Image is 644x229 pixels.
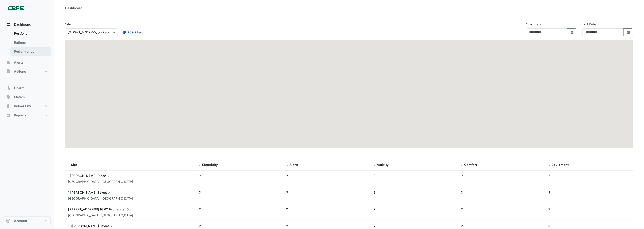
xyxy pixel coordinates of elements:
div: Dashboard [4,29,51,58]
span: Electricity [202,163,218,167]
fa-icon: Select Date [626,30,630,34]
div: ? [548,224,630,228]
div: Dashboard [65,6,82,10]
span: Charts [14,86,24,90]
button: Account [4,216,51,225]
div: ? [199,207,281,212]
label: Start Date [526,22,541,26]
app-icon: Charts [6,86,10,90]
span: Dashboard [14,22,31,27]
app-icon: Reports [6,113,10,117]
button: Charts [4,83,51,93]
span: Alerts [290,163,299,167]
span: Place [98,173,111,178]
span: +59 Sites [127,30,142,35]
div: ? [374,224,456,228]
div: ? [286,224,368,228]
a: Ratings [10,38,51,47]
button: Reports [4,111,51,120]
div: ? [461,207,543,212]
div: ? [286,207,368,212]
span: 1 [PERSON_NAME] [68,191,97,194]
button: +59 Sites [120,28,145,36]
img: Company Logo [5,4,26,13]
div: ? [461,224,543,228]
app-icon: Meters [6,95,10,99]
label: End Date [582,22,596,26]
span: Alerts [14,60,23,65]
span: Meters [14,95,25,99]
button: Actions [4,67,51,76]
div: ? [461,190,543,195]
span: Reports [14,113,26,117]
div: ? [286,190,368,195]
div: ? [461,173,543,178]
span: 1 [PERSON_NAME] [68,174,97,178]
div: [GEOGRAPHIC_DATA], [GEOGRAPHIC_DATA] [68,196,194,201]
span: Street [98,190,111,195]
span: Activity [377,163,389,167]
div: ? [548,173,630,178]
span: Account [14,219,27,223]
span: Indoor Env [14,104,31,108]
button: Indoor Env [4,102,51,111]
span: 10 [PERSON_NAME] [68,224,99,228]
app-icon: Alerts [6,60,10,65]
div: ? [374,190,456,195]
div: ? [548,207,630,212]
app-icon: Indoor Env [6,104,10,108]
div: [GEOGRAPHIC_DATA], [GEOGRAPHIC_DATA] [68,179,194,184]
fa-icon: Select Date [570,30,574,34]
button: Dashboard [4,20,51,29]
a: Portfolio [10,29,51,38]
label: Site [65,22,71,26]
div: ? [548,190,630,195]
span: Site [71,163,77,167]
div: ? [199,173,281,178]
app-icon: Actions [6,69,10,74]
span: [STREET_ADDRESS] (GPO [68,207,108,211]
button: Meters [4,93,51,102]
div: ? [199,224,281,228]
a: Performance [10,47,51,56]
span: Exchange) [109,207,130,212]
span: Actions [14,69,26,74]
div: ? [374,173,456,178]
div: ? [286,173,368,178]
span: Street [100,224,113,229]
span: Equipment [552,163,569,167]
button: Alerts [4,58,51,67]
div: ? [374,207,456,212]
div: ? [199,190,281,195]
app-icon: Dashboard [6,22,10,27]
span: Comfort [464,163,477,167]
div: [GEOGRAPHIC_DATA], [GEOGRAPHIC_DATA] [68,213,194,218]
